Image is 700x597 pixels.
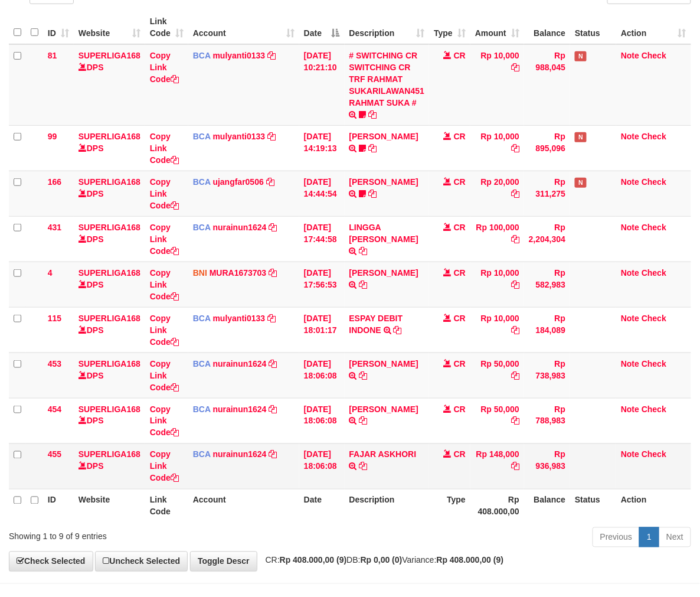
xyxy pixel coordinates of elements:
td: Rp 10,000 [470,44,524,126]
div: Showing 1 to 9 of 9 entries [9,526,283,543]
a: Toggle Descr [190,552,257,572]
td: [DATE] 10:21:10 [299,44,345,126]
a: Copy ESPAY DEBIT INDONE to clipboard [394,325,402,335]
span: CR [454,268,466,278]
a: Copy mulyanti0133 to clipboard [267,314,276,323]
a: Copy nurainun1624 to clipboard [269,359,277,368]
a: Copy Link Code [150,132,179,165]
a: nurainun1624 [213,359,267,368]
a: Copy FAJAR ASKHORI to clipboard [359,462,368,471]
a: 1 [639,527,659,547]
span: Has Note [575,51,587,61]
a: SUPERLIGA168 [78,314,140,323]
th: Link Code [145,489,188,523]
td: [DATE] 14:44:54 [299,171,345,216]
a: mulyanti0133 [213,132,266,141]
td: Rp 10,000 [470,307,524,353]
a: Note [621,450,639,459]
a: Note [621,177,639,187]
a: Check [642,223,666,232]
a: Copy Link Code [150,51,179,84]
td: Rp 10,000 [470,125,524,171]
a: Copy nurainun1624 to clipboard [269,404,277,414]
span: BCA [193,132,211,141]
td: DPS [74,307,145,353]
span: BCA [193,177,211,187]
a: FAJAR ASKHORI [349,450,417,459]
th: ID: activate to sort column ascending [43,11,74,44]
a: mulyanti0133 [213,51,266,60]
span: CR [454,450,466,459]
a: Copy Rp 100,000 to clipboard [511,234,519,244]
a: ujangfar0506 [213,177,264,187]
th: Account [188,489,299,523]
a: SUPERLIGA168 [78,223,140,232]
strong: Rp 408.000,00 (9) [437,556,504,565]
td: [DATE] 18:06:08 [299,398,345,443]
a: Copy Rp 50,000 to clipboard [511,416,519,426]
a: Copy NOVEN ELING PRAYOG to clipboard [368,189,377,198]
a: [PERSON_NAME] [349,177,418,187]
a: Note [621,223,639,232]
th: Date: activate to sort column descending [299,11,345,44]
th: Description [345,489,430,523]
span: BCA [193,450,211,459]
span: 99 [48,132,57,141]
span: 81 [48,51,57,60]
th: Status [570,489,616,523]
td: Rp 582,983 [524,262,570,307]
span: CR [454,359,466,368]
a: Copy nurainun1624 to clipboard [269,223,277,232]
a: Copy Rp 20,000 to clipboard [511,189,519,198]
a: mulyanti0133 [213,314,266,323]
th: Link Code: activate to sort column ascending [145,11,188,44]
a: Copy mulyanti0133 to clipboard [267,51,276,60]
a: Copy Link Code [150,359,179,392]
span: 166 [48,177,61,187]
a: Check [642,359,666,368]
td: Rp 50,000 [470,353,524,398]
td: DPS [74,398,145,443]
a: SUPERLIGA168 [78,51,140,60]
a: Copy Link Code [150,314,179,347]
td: DPS [74,262,145,307]
strong: Rp 0,00 (0) [361,556,403,565]
span: BCA [193,314,211,323]
span: CR [454,404,466,414]
a: SUPERLIGA168 [78,450,140,459]
a: Previous [593,527,640,547]
span: Has Note [575,132,587,142]
a: Check [642,132,666,141]
td: [DATE] 18:01:17 [299,307,345,353]
td: Rp 2,204,304 [524,216,570,262]
td: DPS [74,44,145,126]
th: Website: activate to sort column ascending [74,11,145,44]
a: Copy Rp 10,000 to clipboard [511,325,519,335]
a: Check [642,51,666,60]
td: [DATE] 17:44:58 [299,216,345,262]
a: Copy MUHAMMAD RIZKY BAH to clipboard [359,371,368,380]
span: Has Note [575,178,587,188]
a: Copy LINGGA ADITYA PRAT to clipboard [359,246,368,256]
th: Status [570,11,616,44]
a: Copy Rp 10,000 to clipboard [511,63,519,72]
a: Copy # SWITCHING CR SWITCHING CR TRF RAHMAT SUKARILAWAN451 RAHMAT SUKA # to clipboard [368,110,377,119]
a: Check [642,450,666,459]
span: BCA [193,223,211,232]
th: Type [429,489,470,523]
a: Copy Link Code [150,268,179,301]
td: Rp 738,983 [524,353,570,398]
a: nurainun1624 [213,404,267,414]
td: Rp 50,000 [470,398,524,443]
a: Copy Link Code [150,450,179,483]
td: Rp 184,089 [524,307,570,353]
td: Rp 788,983 [524,398,570,443]
td: Rp 20,000 [470,171,524,216]
th: Description: activate to sort column ascending [345,11,430,44]
td: [DATE] 17:56:53 [299,262,345,307]
a: Copy ujangfar0506 to clipboard [266,177,274,187]
span: CR: DB: Variance: [260,556,504,565]
a: Copy Rp 10,000 to clipboard [511,280,519,289]
a: nurainun1624 [213,223,267,232]
a: Note [621,359,639,368]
